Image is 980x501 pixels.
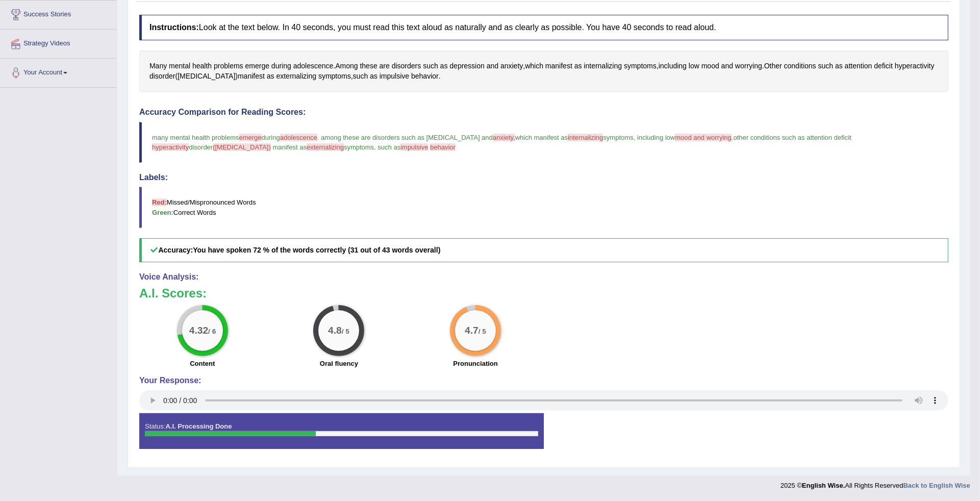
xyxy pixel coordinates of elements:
[329,325,342,336] big: 4.8
[139,413,544,449] div: Status:
[139,286,207,300] b: A.I. Scores:
[169,61,190,71] span: Click to see word definition
[208,328,216,335] small: / 6
[400,143,428,151] span: impulsive
[781,475,970,490] div: 2025 © All Rights Reserved
[139,108,948,117] h4: Accuracy Comparison for Reading Scores:
[735,61,762,71] span: Click to see word definition
[152,209,173,216] b: Green:
[277,71,317,82] span: Click to see word definition
[500,61,523,71] span: Click to see word definition
[139,51,948,92] div: . , , . ( ) , .
[624,61,657,71] span: Click to see word definition
[411,71,439,82] span: Click to see word definition
[213,143,271,151] span: ([MEDICAL_DATA])
[214,61,243,71] span: Click to see word definition
[139,238,948,262] h5: Accuracy:
[732,134,734,141] span: .
[675,134,732,141] span: mood and worrying
[320,359,358,368] label: Oral fluency
[525,61,543,71] span: Click to see word definition
[139,15,948,40] h4: Look at the text below. In 40 seconds, you must read this text aloud as naturally and as clearly ...
[262,134,280,141] span: during
[152,134,239,141] span: many mental health problems
[273,143,307,151] span: manifest as
[689,61,699,71] span: Click to see word definition
[874,61,893,71] span: Click to see word definition
[423,61,438,71] span: Click to see word definition
[493,134,515,141] span: anxiety,
[374,143,376,151] span: ,
[139,187,948,228] blockquote: Missed/Mispronounced Words Correct Words
[818,61,834,71] span: Click to see word definition
[189,143,213,151] span: disorder
[392,61,421,71] span: Click to see word definition
[659,61,687,71] span: Click to see word definition
[139,376,948,385] h4: Your Response:
[360,61,378,71] span: Click to see word definition
[637,134,675,141] span: including low
[139,272,948,282] h4: Voice Analysis:
[440,61,448,71] span: Click to see word definition
[344,143,374,151] span: symptoms
[449,61,485,71] span: Click to see word definition
[318,71,351,82] span: Click to see word definition
[701,61,719,71] span: Click to see word definition
[835,61,843,71] span: Click to see word definition
[453,359,497,368] label: Pronunciation
[545,61,572,71] span: Click to see word definition
[280,134,317,141] span: adolescence
[1,59,117,84] a: Your Account
[342,328,349,335] small: / 5
[152,143,189,151] span: hyperactivity
[267,71,274,82] span: Click to see word definition
[515,134,568,141] span: which manifest as
[335,61,358,71] span: Click to see word definition
[149,23,199,32] b: Instructions:
[802,482,845,489] strong: English Wise.
[845,61,872,71] span: Click to see word definition
[574,61,582,71] span: Click to see word definition
[192,61,212,71] span: Click to see word definition
[149,71,175,82] span: Click to see word definition
[293,61,334,71] span: Click to see word definition
[380,61,390,71] span: Click to see word definition
[603,134,633,141] span: symptoms
[784,61,816,71] span: Click to see word definition
[178,71,235,82] span: Click to see word definition
[634,134,636,141] span: ,
[193,246,440,254] b: You have spoken 72 % of the words correctly (31 out of 43 words overall)
[307,143,344,151] span: externalizing
[479,328,486,335] small: / 5
[378,143,400,151] span: such as
[189,325,208,336] big: 4.32
[764,61,782,71] span: Click to see word definition
[239,134,262,141] span: emerge
[165,422,232,430] strong: A.I. Processing Done
[190,359,215,368] label: Content
[584,61,622,71] span: Click to see word definition
[380,71,409,82] span: Click to see word definition
[271,61,291,71] span: Click to see word definition
[149,61,167,71] span: Click to see word definition
[1,1,117,26] a: Success Stories
[465,325,479,336] big: 4.7
[895,61,935,71] span: Click to see word definition
[353,71,368,82] span: Click to see word definition
[238,71,265,82] span: Click to see word definition
[317,134,493,141] span: . among these are disorders such as [MEDICAL_DATA] and
[721,61,733,71] span: Click to see word definition
[152,198,167,206] b: Red:
[487,61,498,71] span: Click to see word definition
[1,30,117,55] a: Strategy Videos
[734,134,851,141] span: other conditions such as attention deficit
[370,71,378,82] span: Click to see word definition
[903,482,970,489] a: Back to English Wise
[245,61,269,71] span: Click to see word definition
[139,173,948,182] h4: Labels:
[568,134,603,141] span: internalizing
[430,143,456,151] span: behavior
